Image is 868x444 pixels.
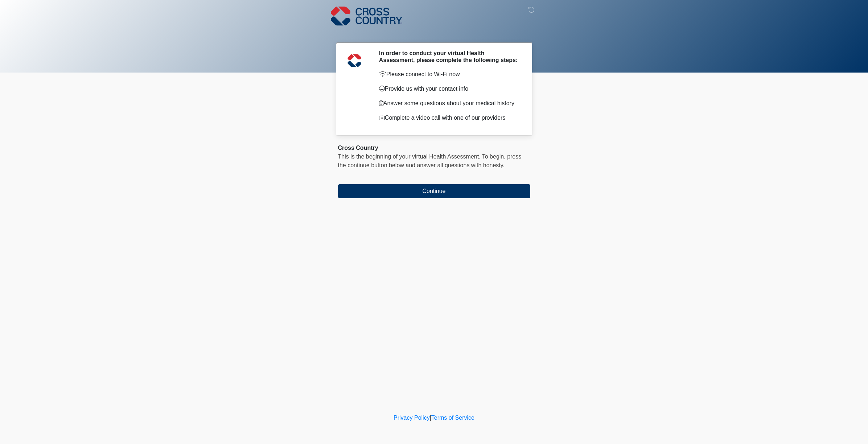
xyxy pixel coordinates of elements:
a: | [430,415,431,421]
img: Cross Country Logo [331,5,403,26]
p: Please connect to Wi-Fi now [379,70,519,79]
h2: In order to conduct your virtual Health Assessment, please complete the following steps: [379,50,519,63]
p: Complete a video call with one of our providers [379,114,519,122]
p: Provide us with your contact info [379,85,519,93]
button: Continue [338,184,530,198]
img: Agent Avatar [344,50,365,71]
span: This is the beginning of your virtual Health Assessment. ﻿﻿﻿﻿﻿﻿To begin, ﻿﻿﻿﻿﻿﻿﻿﻿﻿﻿﻿﻿﻿﻿﻿﻿﻿﻿press ... [338,153,522,168]
div: Cross Country [338,144,530,152]
a: Terms of Service [431,415,474,421]
a: Privacy Policy [394,415,430,421]
h1: ‎ ‎ ‎ [333,26,536,40]
p: Answer some questions about your medical history [379,99,519,108]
